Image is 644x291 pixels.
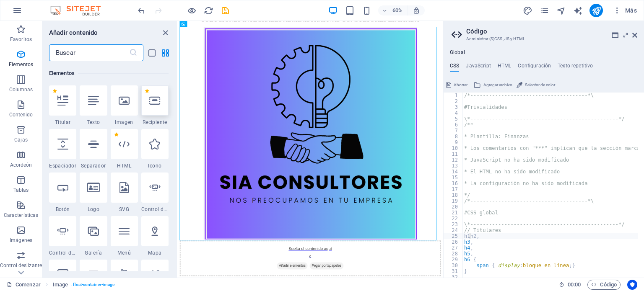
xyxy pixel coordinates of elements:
font: 19 [452,198,458,204]
span: . float-container-image [71,280,114,290]
button: vista de lista [147,48,157,58]
font: Contenido [9,112,33,118]
font: Selector de color [525,82,555,87]
span: Eliminar de favoritos [145,89,149,93]
font: Recipiente [143,119,167,125]
span: Control deslizante de imágenes [141,206,169,213]
font: 4 [455,110,458,116]
button: 60% [378,5,408,15]
input: Buscar [49,44,129,61]
font: Botón [56,206,70,212]
button: Código [587,280,621,290]
font: Acordeón [10,162,32,168]
font: Código [466,28,487,35]
font: Menú [117,250,131,256]
font: Elementos [9,62,33,67]
font: JavaScript [466,63,491,69]
font: 20 [452,204,458,210]
font: 9 [455,139,458,145]
button: Ahorrar [445,80,469,90]
font: Global [450,49,465,55]
font: 30 [452,263,458,268]
i: Publicar [592,6,601,15]
div: Icono [141,129,169,169]
font: Titular [55,119,71,125]
font: Texto repetitivo [558,63,593,69]
font: Código [600,281,617,288]
div: Imagen [111,85,138,126]
div: Control deslizante de imágenes [141,173,169,213]
font: CSS [450,63,459,69]
div: Texto [80,85,107,126]
font: 22 [452,216,458,221]
font: Control deslizante de imágenes [141,206,218,212]
button: cerrar panel [160,28,170,38]
button: ahorrar [220,5,230,15]
button: recargar [203,5,213,15]
div: Menú [111,216,138,256]
div: SVG [111,173,138,213]
font: 25 [452,233,458,239]
font: 8 [455,134,458,139]
font: Texto [87,119,100,125]
font: Columnas [9,87,33,93]
i: Diseño (Ctrl+Alt+Y) [523,6,532,15]
font: 12 [452,157,458,163]
button: navegador [556,5,566,15]
nav: migaja de pan [53,280,115,290]
font: Características [4,212,39,218]
font: SVG [119,206,129,212]
font: 31 [452,268,458,274]
font: 00:00 [568,281,581,288]
font: 28 [452,251,458,257]
font: 15 [452,175,458,180]
font: Cajas [14,137,28,143]
font: Configuración [518,63,551,69]
h6: Tiempo de sesión [559,280,581,290]
font: 10 [452,145,458,151]
i: Al cambiar el tamaño, se ajusta automáticamente el nivel de zoom para adaptarse al dispositivo el... [413,7,420,14]
font: 27 [452,245,458,251]
font: 11 [452,151,458,157]
font: Ahorrar [454,82,467,87]
font: 16 [452,180,458,186]
div: Espaciador [49,129,76,169]
font: 29 [452,257,458,263]
font: 24 [452,227,458,233]
font: Tablas [13,187,29,193]
font: 23 [452,221,458,227]
button: diseño [522,5,532,15]
div: Recipiente [141,85,169,126]
font: 21 [452,210,458,216]
button: vista de cuadrícula [160,48,170,58]
font: 32 [452,274,458,280]
div: Separador [80,129,107,169]
div: HTML [111,129,138,169]
button: generador de texto [573,5,583,15]
div: Botón [49,173,76,213]
button: Selector de color [515,80,556,90]
button: Centrados en el usuario [627,280,637,290]
i: Escritor de IA [573,6,583,15]
button: Agregar archivo [472,80,514,90]
font: Galería [85,250,102,256]
font: Imágenes [10,237,32,243]
font: 17 [452,186,458,192]
div: Control deslizante [49,216,76,256]
font: 7 [455,128,458,134]
font: 60% [392,7,402,13]
font: Mapa [148,250,162,256]
button: publicar [589,4,603,17]
font: Agregar archivo [483,82,512,87]
font: Elementos [49,70,75,76]
span: Click to select. Double-click to edit [53,280,68,290]
font: Logo [88,206,100,212]
div: Titular [49,85,76,126]
div: Mapa [141,216,169,256]
font: Espaciador [49,163,76,169]
a: Haga clic para cancelar la selección. Haga doble clic para abrir Páginas. [7,280,41,290]
font: HTML [117,163,131,169]
font: 13 [452,163,458,169]
font: Más [625,7,637,14]
i: Navegador [556,6,566,15]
